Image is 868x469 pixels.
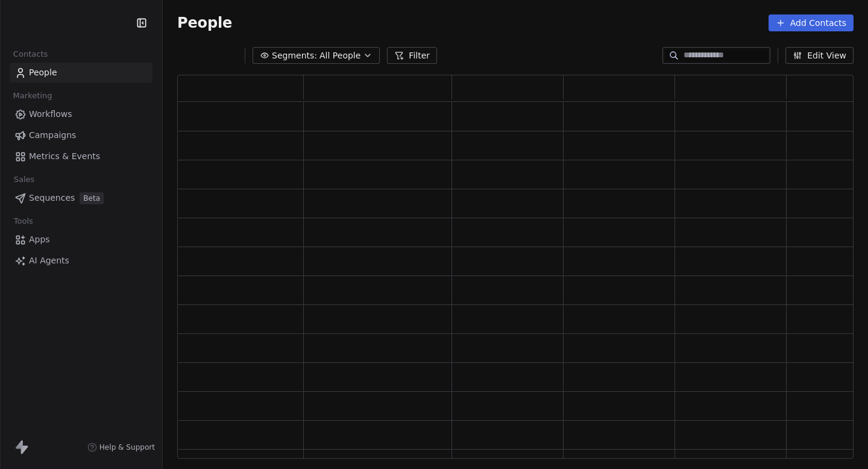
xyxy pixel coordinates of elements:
[10,104,153,124] a: Workflows
[29,108,72,121] span: Workflows
[10,188,153,208] a: SequencesBeta
[29,233,50,246] span: Apps
[10,146,153,166] a: Metrics & Events
[10,251,153,271] a: AI Agents
[29,66,57,79] span: People
[10,230,153,250] a: Apps
[99,442,155,452] span: Help & Support
[8,45,53,63] span: Contacts
[29,192,75,204] span: Sequences
[29,150,100,163] span: Metrics & Events
[10,125,153,145] a: Campaigns
[8,212,38,230] span: Tools
[319,49,360,62] span: All People
[785,47,854,64] button: Edit View
[769,14,854,31] button: Add Contacts
[177,14,232,32] span: People
[80,192,104,204] span: Beta
[10,63,153,83] a: People
[8,87,57,105] span: Marketing
[8,171,40,189] span: Sales
[387,47,437,64] button: Filter
[272,49,317,62] span: Segments:
[87,442,155,452] a: Help & Support
[29,254,69,267] span: AI Agents
[29,129,76,142] span: Campaigns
